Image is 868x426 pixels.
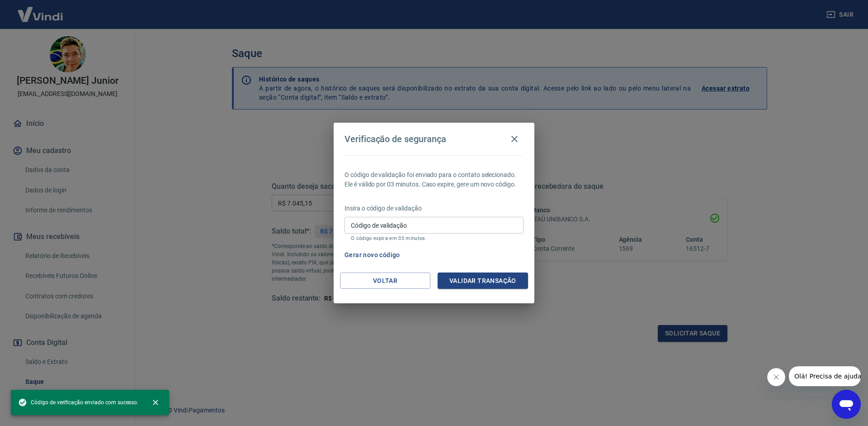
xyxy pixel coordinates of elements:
p: Insira o código de validação [344,204,524,213]
button: Voltar [340,273,430,289]
p: O código expira em 03 minutos. [351,235,517,241]
iframe: Fechar mensagem [767,368,785,386]
button: Gerar novo código [341,247,404,263]
button: Validar transação [438,273,528,289]
h4: Verificação de segurança [344,134,446,144]
iframe: Mensagem da empresa [789,366,861,386]
p: O código de validação foi enviado para o contato selecionado. Ele é válido por 03 minutos. Caso e... [344,170,524,189]
button: close [146,392,165,412]
iframe: Botão para abrir a janela de mensagens [832,390,861,419]
span: Olá! Precisa de ajuda? [5,6,76,14]
span: Código de verificação enviado com sucesso. [18,398,138,407]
